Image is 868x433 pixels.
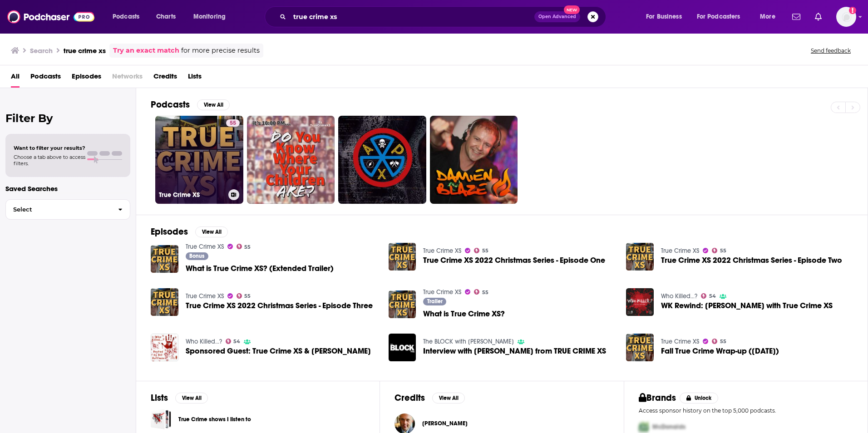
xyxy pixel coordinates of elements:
[151,288,178,316] img: True Crime XS 2022 Christmas Series - Episode Three
[237,244,251,249] a: 55
[244,245,251,249] span: 55
[151,99,190,110] h2: Podcasts
[720,340,726,344] span: 55
[233,340,240,344] span: 54
[811,9,825,25] a: Show notifications dropdown
[482,249,488,253] span: 55
[151,99,230,110] a: PodcastsView All
[237,293,251,299] a: 55
[661,256,842,264] a: True Crime XS 2022 Christmas Series - Episode Two
[720,249,726,253] span: 55
[661,292,697,300] a: Who Killed...?
[273,6,615,27] div: Search podcasts, credits, & more...
[712,248,726,253] a: 55
[626,288,654,316] img: WK Rewind: Israel Keyes with True Crime XS
[389,290,416,318] img: What is True Crime XS?
[30,46,53,55] h3: Search
[188,69,202,88] a: Lists
[5,112,130,125] h2: Filter By
[482,290,488,295] span: 55
[626,334,654,361] img: Fall True Crime Wrap-up (10.24.22)
[151,334,178,361] img: Sponsored Guest: True Crime XS & Israel Keyes
[423,288,461,296] a: True Crime XS
[153,69,177,88] a: Credits
[646,10,682,23] span: For Business
[712,339,726,344] a: 55
[244,294,251,298] span: 55
[14,145,85,151] span: Want to filter your results?
[72,69,101,88] a: Episodes
[106,10,151,24] button: open menu
[155,116,243,204] a: 55True Crime XS
[230,119,236,128] span: 55
[186,302,373,310] span: True Crime XS 2022 Christmas Series - Episode Three
[113,45,179,56] a: Try an exact match
[639,392,676,403] h2: Brands
[151,226,228,237] a: EpisodesView All
[423,310,505,318] a: What is True Crime XS?
[423,247,461,255] a: True Crime XS
[151,392,168,403] h2: Lists
[691,10,754,24] button: open menu
[754,10,787,24] button: open menu
[789,9,804,25] a: Show notifications dropdown
[432,393,465,403] button: View All
[389,334,416,361] img: Interview with John from TRUE CRIME XS
[423,338,514,345] a: The BLOCK with Bryson Worden
[186,265,334,272] a: What is True Crime XS? (Extended Trailer)
[113,10,139,23] span: Podcasts
[7,8,94,25] img: Podchaser - Follow, Share and Rate Podcasts
[422,420,468,427] a: John Jennings
[11,69,20,88] a: All
[652,423,686,431] span: McDonalds
[395,392,425,403] h2: Credits
[178,414,251,424] a: True Crime shows I listen to
[193,10,226,23] span: Monitoring
[197,99,230,110] button: View All
[661,347,779,355] span: Fall True Crime Wrap-up ([DATE])
[697,10,740,23] span: For Podcasters
[661,302,833,310] a: WK Rewind: Israel Keyes with True Crime XS
[195,226,228,237] button: View All
[640,10,693,24] button: open menu
[150,10,181,24] a: Charts
[151,409,171,429] a: True Crime shows I listen to
[151,226,188,237] h2: Episodes
[661,302,833,310] span: WK Rewind: [PERSON_NAME] with True Crime XS
[538,15,576,19] span: Open Advanced
[112,69,143,88] span: Networks
[423,347,606,355] span: Interview with [PERSON_NAME] from TRUE CRIME XS
[189,253,204,259] span: Bonus
[181,45,260,56] span: for more precise results
[423,256,605,264] a: True Crime XS 2022 Christmas Series - Episode One
[808,47,853,54] button: Send feedback
[186,338,222,345] a: Who Killed...?
[64,46,106,55] h3: true crime xs
[836,7,856,27] button: Show profile menu
[626,243,654,271] img: True Crime XS 2022 Christmas Series - Episode Two
[760,10,775,23] span: More
[639,407,853,414] p: Access sponsor history on the top 5,000 podcasts.
[389,243,416,271] img: True Crime XS 2022 Christmas Series - Episode One
[156,10,176,23] span: Charts
[427,299,443,304] span: Trailer
[534,11,580,22] button: Open AdvancedNew
[159,191,225,199] h3: True Crime XS
[836,7,856,27] span: Logged in as SusanHershberg
[422,420,468,427] span: [PERSON_NAME]
[30,69,61,88] a: Podcasts
[226,119,240,127] a: 55
[661,247,699,255] a: True Crime XS
[661,347,779,355] a: Fall True Crime Wrap-up (10.24.22)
